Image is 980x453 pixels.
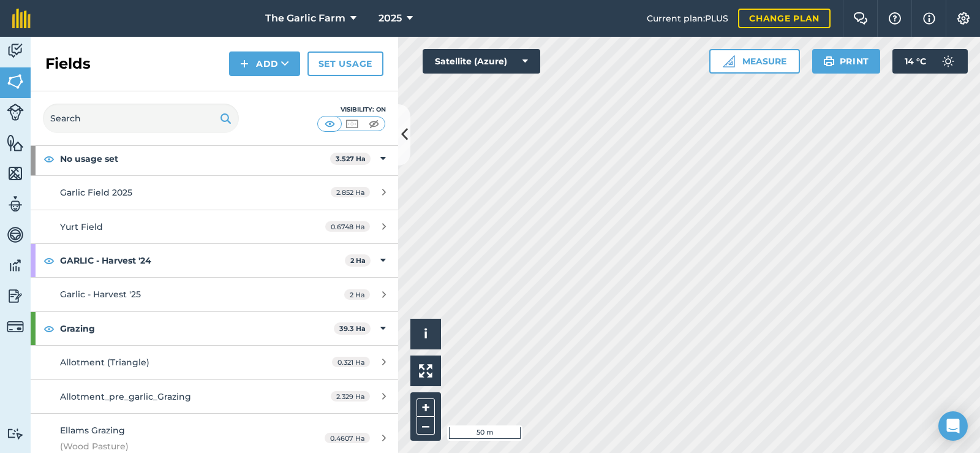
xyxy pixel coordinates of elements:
strong: Grazing [60,312,334,345]
img: fieldmargin Logo [12,9,31,28]
a: Allotment_pre_garlic_Grazing2.329 Ha [31,380,398,413]
span: 2025 [379,11,402,26]
img: svg+xml;base64,PHN2ZyB4bWxucz0iaHR0cDovL3d3dy53My5vcmcvMjAwMC9zdmciIHdpZHRoPSI1NiIgaGVpZ2h0PSI2MC... [7,72,24,91]
img: svg+xml;base64,PHN2ZyB4bWxucz0iaHR0cDovL3d3dy53My5vcmcvMjAwMC9zdmciIHdpZHRoPSIxOSIgaGVpZ2h0PSIyNC... [823,54,835,69]
div: GARLIC - Harvest '242 Ha [31,244,398,277]
div: Visibility: On [317,105,386,115]
button: Add [229,51,300,76]
span: Allotment (Triangle) [60,357,149,368]
span: Current plan : PLUS [647,12,728,25]
img: svg+xml;base64,PHN2ZyB4bWxucz0iaHR0cDovL3d3dy53My5vcmcvMjAwMC9zdmciIHdpZHRoPSI1MCIgaGVpZ2h0PSI0MC... [322,118,337,130]
span: 14 ° C [905,49,926,74]
span: Garlic - Harvest '25 [60,289,141,300]
img: svg+xml;base64,PD94bWwgdmVyc2lvbj0iMS4wIiBlbmNvZGluZz0idXRmLTgiPz4KPCEtLSBHZW5lcmF0b3I6IEFkb2JlIE... [7,104,24,121]
span: 2.329 Ha [331,391,370,402]
button: Measure [709,49,800,74]
span: Garlic Field 2025 [60,187,132,198]
img: svg+xml;base64,PHN2ZyB4bWxucz0iaHR0cDovL3d3dy53My5vcmcvMjAwMC9zdmciIHdpZHRoPSIxOSIgaGVpZ2h0PSIyNC... [220,111,232,126]
img: svg+xml;base64,PD94bWwgdmVyc2lvbj0iMS4wIiBlbmNvZGluZz0idXRmLTgiPz4KPCEtLSBHZW5lcmF0b3I6IEFkb2JlIE... [7,428,24,440]
img: svg+xml;base64,PD94bWwgdmVyc2lvbj0iMS4wIiBlbmNvZGluZz0idXRmLTgiPz4KPCEtLSBHZW5lcmF0b3I6IEFkb2JlIE... [7,318,24,335]
span: 0.321 Ha [332,357,370,367]
button: + [417,398,435,417]
a: Yurt Field0.6748 Ha [31,210,398,243]
span: Ellams Grazing [60,425,125,436]
button: – [417,417,435,435]
button: 14 °C [892,49,968,74]
img: Two speech bubbles overlapping with the left bubble in the forefront [853,12,868,25]
strong: 39.3 Ha [339,324,366,333]
img: svg+xml;base64,PHN2ZyB4bWxucz0iaHR0cDovL3d3dy53My5vcmcvMjAwMC9zdmciIHdpZHRoPSIxOCIgaGVpZ2h0PSIyNC... [43,253,55,268]
a: Garlic Field 20252.852 Ha [31,176,398,209]
img: svg+xml;base64,PHN2ZyB4bWxucz0iaHR0cDovL3d3dy53My5vcmcvMjAwMC9zdmciIHdpZHRoPSIxNyIgaGVpZ2h0PSIxNy... [923,11,935,26]
img: svg+xml;base64,PD94bWwgdmVyc2lvbj0iMS4wIiBlbmNvZGluZz0idXRmLTgiPz4KPCEtLSBHZW5lcmF0b3I6IEFkb2JlIE... [7,256,24,275]
img: svg+xml;base64,PHN2ZyB4bWxucz0iaHR0cDovL3d3dy53My5vcmcvMjAwMC9zdmciIHdpZHRoPSIxOCIgaGVpZ2h0PSIyNC... [43,321,55,336]
div: Open Intercom Messenger [938,411,968,441]
button: i [410,319,441,349]
a: Set usage [307,51,383,76]
img: A cog icon [956,12,971,25]
strong: No usage set [60,142,330,175]
input: Search [43,104,239,133]
strong: GARLIC - Harvest '24 [60,244,345,277]
a: Change plan [738,9,831,28]
div: No usage set3.527 Ha [31,142,398,175]
span: Yurt Field [60,221,103,232]
span: 0.4607 Ha [325,433,370,443]
img: Four arrows, one pointing top left, one top right, one bottom right and the last bottom left [419,364,432,378]
a: Allotment (Triangle)0.321 Ha [31,346,398,379]
a: Garlic - Harvest '252 Ha [31,278,398,311]
button: Print [812,49,881,74]
img: svg+xml;base64,PHN2ZyB4bWxucz0iaHR0cDovL3d3dy53My5vcmcvMjAwMC9zdmciIHdpZHRoPSI1NiIgaGVpZ2h0PSI2MC... [7,164,24,183]
img: svg+xml;base64,PD94bWwgdmVyc2lvbj0iMS4wIiBlbmNvZGluZz0idXRmLTgiPz4KPCEtLSBHZW5lcmF0b3I6IEFkb2JlIE... [7,287,24,305]
button: Satellite (Azure) [423,49,540,74]
img: svg+xml;base64,PD94bWwgdmVyc2lvbj0iMS4wIiBlbmNvZGluZz0idXRmLTgiPz4KPCEtLSBHZW5lcmF0b3I6IEFkb2JlIE... [7,195,24,213]
div: Grazing39.3 Ha [31,312,398,345]
span: The Garlic Farm [265,11,345,26]
span: 0.6748 Ha [325,221,370,232]
img: svg+xml;base64,PD94bWwgdmVyc2lvbj0iMS4wIiBlbmNvZGluZz0idXRmLTgiPz4KPCEtLSBHZW5lcmF0b3I6IEFkb2JlIE... [7,42,24,60]
span: (Wood Pasture) [60,440,290,453]
img: svg+xml;base64,PHN2ZyB4bWxucz0iaHR0cDovL3d3dy53My5vcmcvMjAwMC9zdmciIHdpZHRoPSIxOCIgaGVpZ2h0PSIyNC... [43,151,55,166]
strong: 3.527 Ha [336,154,366,163]
span: 2 Ha [344,289,370,300]
strong: 2 Ha [350,256,366,265]
img: svg+xml;base64,PD94bWwgdmVyc2lvbj0iMS4wIiBlbmNvZGluZz0idXRmLTgiPz4KPCEtLSBHZW5lcmF0b3I6IEFkb2JlIE... [7,226,24,244]
img: A question mark icon [888,12,902,25]
img: svg+xml;base64,PHN2ZyB4bWxucz0iaHR0cDovL3d3dy53My5vcmcvMjAwMC9zdmciIHdpZHRoPSIxNCIgaGVpZ2h0PSIyNC... [240,56,249,71]
img: svg+xml;base64,PD94bWwgdmVyc2lvbj0iMS4wIiBlbmNvZGluZz0idXRmLTgiPz4KPCEtLSBHZW5lcmF0b3I6IEFkb2JlIE... [936,49,960,74]
img: svg+xml;base64,PHN2ZyB4bWxucz0iaHR0cDovL3d3dy53My5vcmcvMjAwMC9zdmciIHdpZHRoPSI1NiIgaGVpZ2h0PSI2MC... [7,134,24,152]
span: i [424,326,428,341]
img: svg+xml;base64,PHN2ZyB4bWxucz0iaHR0cDovL3d3dy53My5vcmcvMjAwMC9zdmciIHdpZHRoPSI1MCIgaGVpZ2h0PSI0MC... [366,118,382,130]
img: svg+xml;base64,PHN2ZyB4bWxucz0iaHR0cDovL3d3dy53My5vcmcvMjAwMC9zdmciIHdpZHRoPSI1MCIgaGVpZ2h0PSI0MC... [344,118,360,130]
span: Allotment_pre_garlic_Grazing [60,391,191,402]
img: Ruler icon [723,55,735,67]
span: 2.852 Ha [331,187,370,197]
h2: Fields [45,54,91,74]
